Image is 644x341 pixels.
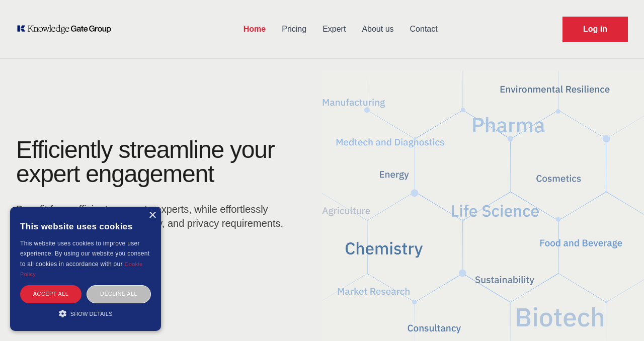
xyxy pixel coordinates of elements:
h1: Efficiently streamline your expert engagement [16,136,275,187]
a: Pricing [274,16,314,42]
a: Cookie Policy [20,261,143,277]
span: Show details [70,311,113,317]
a: About us [354,16,401,42]
div: This website uses cookies [20,214,151,238]
div: Decline all [87,285,151,303]
div: Close [148,212,156,219]
a: Expert [314,16,354,42]
p: Benefit from efficient access to experts, while effortlessly managing contractual, regulatory, an... [16,202,290,230]
a: Home [235,16,274,42]
span: This website uses cookies to improve user experience. By using our website you consent to all coo... [20,240,149,268]
div: Accept all [20,285,82,303]
a: Contact [402,16,446,42]
a: KOL Knowledge Platform: Talk to Key External Experts (KEE) [16,24,118,34]
a: Request Demo [562,17,628,42]
div: Show details [20,308,151,318]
